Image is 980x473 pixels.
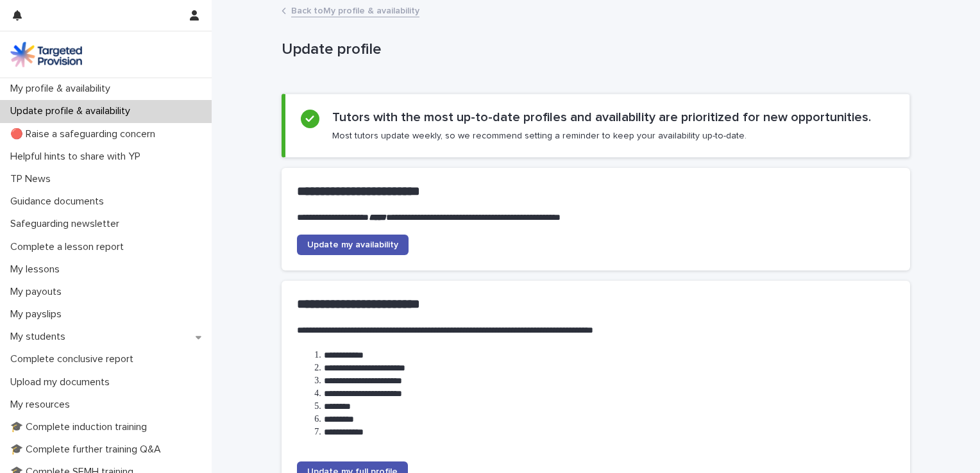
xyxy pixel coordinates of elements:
p: Complete conclusive report [5,353,144,365]
p: My students [5,331,76,343]
p: My payslips [5,308,72,320]
h2: Tutors with the most up-to-date profiles and availability are prioritized for new opportunities. [332,110,871,125]
span: Update my availability [307,240,398,249]
img: M5nRWzHhSzIhMunXDL62 [10,42,82,67]
a: Update my availability [297,235,409,255]
p: 🔴 Raise a safeguarding concern [5,128,165,140]
p: 🎓 Complete further training Q&A [5,444,171,456]
a: Back toMy profile & availability [291,3,419,17]
p: My resources [5,399,80,411]
p: Update profile & availability [5,105,140,117]
p: Complete a lesson report [5,241,134,253]
p: My payouts [5,286,72,298]
p: TP News [5,173,61,185]
p: Upload my documents [5,376,120,388]
p: Most tutors update weekly, so we recommend setting a reminder to keep your availability up-to-date. [332,130,747,142]
p: Safeguarding newsletter [5,218,130,230]
p: My lessons [5,263,70,276]
p: 🎓 Complete induction training [5,421,157,433]
p: Helpful hints to share with YP [5,151,151,163]
p: Guidance documents [5,195,114,208]
p: Update profile [282,40,905,59]
p: My profile & availability [5,83,121,95]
